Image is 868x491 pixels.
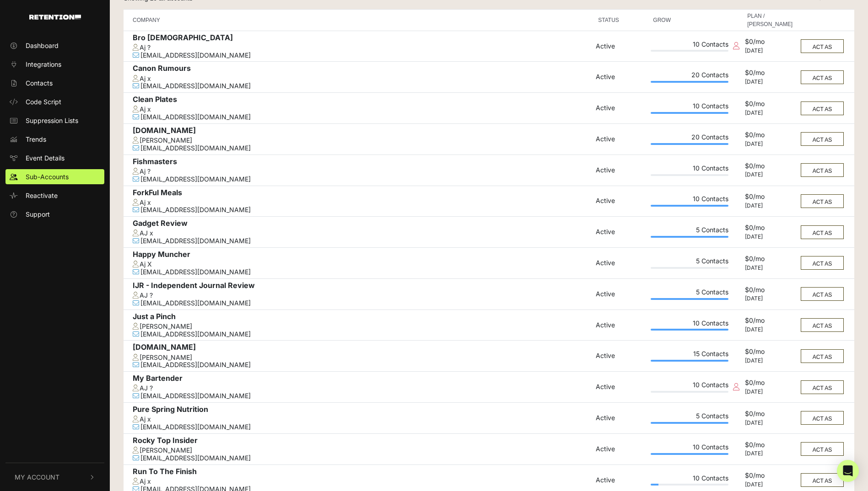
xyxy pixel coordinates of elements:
div: [EMAIL_ADDRESS][DOMAIN_NAME] [133,206,591,214]
div: Just a Pinch [133,312,591,323]
i: Collection script disabled [733,42,739,49]
span: Trends [26,134,46,144]
td: Active [593,31,648,62]
a: Reactivate [5,188,104,203]
a: Code Script [5,94,104,109]
div: [PERSON_NAME] [133,323,591,331]
button: ACT AS [801,287,844,301]
div: [EMAIL_ADDRESS][DOMAIN_NAME] [133,52,591,59]
div: 10 Contacts [651,195,728,205]
span: Support [26,209,50,219]
div: [PERSON_NAME] [133,354,591,362]
button: ACT AS [801,132,844,146]
a: Suppression Lists [5,113,104,128]
a: Dashboard [5,38,104,53]
td: Active [593,123,648,155]
div: [DATE] [745,79,795,85]
div: [EMAIL_ADDRESS][DOMAIN_NAME] [133,268,591,276]
span: Dashboard [26,41,59,50]
div: Aj x [133,478,591,486]
div: My Bartender [133,374,591,384]
td: Active [593,217,648,248]
div: 10 Contacts [651,381,728,391]
button: ACT AS [801,318,844,332]
div: [DATE] [745,420,795,426]
div: ForkFul Meals [133,188,591,199]
td: Active [593,248,648,279]
button: ACT AS [801,256,844,270]
th: COMPANY [124,9,593,31]
a: Trends [5,132,104,147]
div: 10 Contacts [651,41,728,50]
div: [DATE] [745,110,795,116]
div: $0/mo [745,441,795,451]
div: [DOMAIN_NAME] [133,343,591,353]
div: [DATE] [745,141,795,147]
div: Plan Usage: 133170% [651,205,728,207]
div: 15 Contacts [651,350,728,360]
div: Aj ? [133,44,591,52]
button: ACT AS [801,411,844,425]
div: Aj x [133,75,591,83]
div: [DATE] [745,481,795,488]
div: Aj x [133,106,591,113]
div: Happy Muncher [133,250,591,261]
div: $0/mo [745,69,795,79]
div: 10 Contacts [651,443,728,453]
button: ACT AS [801,225,844,239]
td: Active [593,310,648,341]
div: Plan Usage: 10% [651,484,728,486]
span: Contacts [26,78,53,88]
th: STATUS [593,9,648,31]
div: [EMAIL_ADDRESS][DOMAIN_NAME] [133,423,591,431]
div: [EMAIL_ADDRESS][DOMAIN_NAME] [133,237,591,245]
a: Contacts [5,75,104,91]
div: Plan Usage: 254580% [651,236,728,238]
div: [DATE] [745,326,795,333]
div: Plan Usage: 69060% [651,360,728,362]
a: Integrations [5,57,104,72]
div: Plan Usage: 460% [651,81,728,83]
button: ACT AS [801,473,844,487]
div: Plan Usage: 0% [651,174,728,176]
div: [EMAIL_ADDRESS][DOMAIN_NAME] [133,176,591,183]
td: Active [593,155,648,186]
td: Active [593,402,648,433]
button: ACT AS [801,349,844,363]
div: $0/mo [745,286,795,296]
div: Plan Usage: 27680% [651,112,728,114]
div: 5 Contacts [651,226,728,236]
th: PLAN / [PERSON_NAME] [743,9,797,31]
span: Code Script [26,97,61,107]
div: 10 Contacts [651,102,728,112]
div: [EMAIL_ADDRESS][DOMAIN_NAME] [133,392,591,400]
span: Integrations [26,59,61,69]
div: Gadget Review [133,219,591,229]
div: Open Intercom Messenger [837,460,859,482]
div: 20 Contacts [651,71,728,81]
div: 5 Contacts [651,288,728,298]
span: Suppression Lists [26,116,78,125]
span: Sub-Accounts [26,172,69,181]
button: ACT AS [801,380,844,394]
div: Fishmasters [133,157,591,168]
button: ACT AS [801,442,844,456]
div: [PERSON_NAME] [133,137,591,144]
img: Retention.com [29,15,81,20]
div: 20 Contacts [651,133,728,143]
div: [DATE] [745,171,795,178]
div: [EMAIL_ADDRESS][DOMAIN_NAME] [133,299,591,307]
div: $0/mo [745,193,795,203]
div: AJ ? [133,292,591,299]
div: [DATE] [745,265,795,271]
a: Support [5,207,104,222]
div: Bro [DEMOGRAPHIC_DATA] [133,33,591,44]
button: ACT AS [801,70,844,84]
div: [DATE] [745,358,795,364]
div: Plan Usage: 680460% [651,298,728,300]
div: $0/mo [745,224,795,234]
div: $0/mo [745,38,795,48]
div: $0/mo [745,162,795,172]
div: Plan Usage: 3800% [651,453,728,455]
div: Plan Usage: 47170% [651,143,728,145]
